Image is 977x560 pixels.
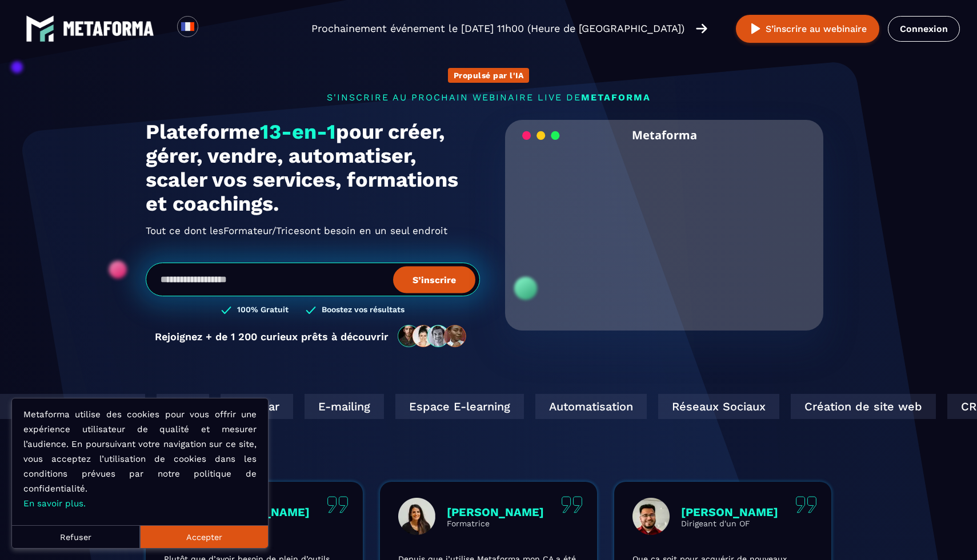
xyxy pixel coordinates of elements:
[375,394,504,419] div: Espace E-learning
[23,407,257,511] p: Metaforma utilise des cookies pour vous offrir une expérience utilisateur de qualité et mesurer l...
[748,22,763,36] img: play
[223,221,305,240] span: Formateur/Trices
[771,394,916,419] div: Création de site web
[198,16,226,41] div: Search for option
[638,394,759,419] div: Réseaux Sociaux
[888,16,960,42] a: Connexion
[522,130,560,141] img: loading
[393,266,475,293] button: S’inscrire
[12,525,140,548] button: Refuser
[398,498,435,535] img: profile
[561,496,583,513] img: quote
[146,221,480,240] h2: Tout ce dont les ont besoin en un seul endroit
[327,496,349,513] img: quote
[681,505,778,519] p: [PERSON_NAME]
[515,394,627,419] div: Automatisation
[155,331,389,343] p: Rejoignez + de 1 200 curieux prêts à découvrir
[447,505,544,519] p: [PERSON_NAME]
[140,525,268,548] button: Accepter
[311,21,684,37] p: Prochainement événement le [DATE] 11h00 (Heure de [GEOGRAPHIC_DATA])
[237,305,289,316] h3: 100% Gratuit
[632,120,697,150] h2: Metaforma
[63,21,154,36] img: logo
[146,120,480,216] h1: Plateforme pour créer, gérer, vendre, automatiser, scaler vos services, formations et coachings.
[181,19,195,34] img: fr
[26,14,54,43] img: logo
[581,92,651,103] span: METAFORMA
[221,305,231,316] img: checked
[285,394,364,419] div: E-mailing
[306,305,316,316] img: checked
[201,394,273,419] div: Webinar
[736,15,879,43] button: S’inscrire au webinaire
[514,150,815,300] video: Your browser does not support the video tag.
[394,324,471,348] img: community-people
[632,498,670,535] img: profile
[696,22,707,35] img: arrow-right
[260,120,336,144] span: 13-en-1
[137,394,189,419] div: CRM
[681,519,778,528] p: Dirigeant d'un OF
[146,92,831,103] p: s'inscrire au prochain webinaire live de
[322,305,405,316] h3: Boostez vos résultats
[208,22,217,35] input: Search for option
[454,71,524,80] p: Propulsé par l'IA
[447,519,544,528] p: Formatrice
[23,498,86,509] a: En savoir plus.
[795,496,817,513] img: quote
